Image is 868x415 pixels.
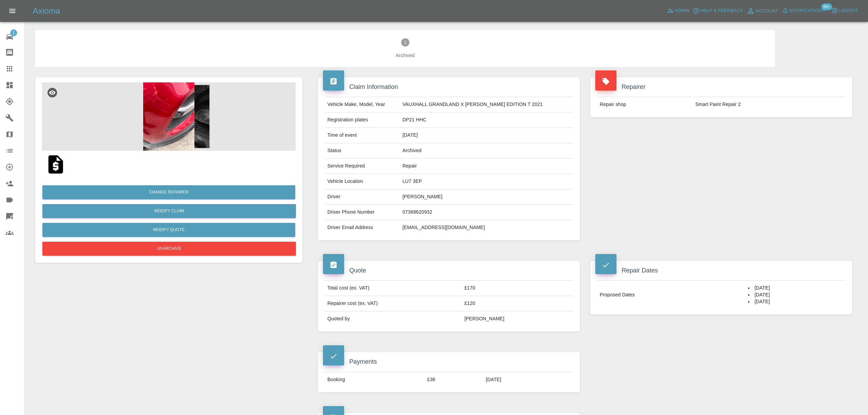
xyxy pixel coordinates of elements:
[400,159,573,174] td: Repair
[483,372,573,387] td: [DATE]
[325,311,462,326] td: Quoted by
[42,204,296,218] a: Modify Claim
[597,281,745,309] td: Proposed Dates
[42,242,296,256] button: Unarchive
[462,296,573,311] td: £120
[46,52,764,59] span: Archived
[400,143,573,159] td: Archived
[323,82,575,92] h4: Claim Information
[597,97,693,112] td: Repair shop
[325,296,462,311] td: Repairer cost (ex. VAT)
[829,5,860,16] button: Logout
[400,205,573,220] td: 07368620932
[323,357,575,366] h4: Payments
[323,266,575,275] h4: Quote
[675,7,690,15] span: Admin
[400,220,573,235] td: [EMAIL_ADDRESS][DOMAIN_NAME]
[691,5,745,16] button: Help & Feedback
[325,97,400,112] td: Vehicle Make, Model, Year
[789,7,825,15] span: Notifications
[325,174,400,189] td: Vehicle Location
[693,97,845,112] td: Smart Paint Repair 2
[10,29,17,36] span: 1
[780,5,827,16] button: Notifications
[400,128,573,143] td: [DATE]
[325,220,400,235] td: Driver Email Address
[42,185,295,199] button: Change Repairer
[756,7,778,15] span: Account
[45,153,67,175] img: qt_1RqZy2A4aDea5wMjvKFbrFvH
[595,266,847,275] h4: Repair Dates
[325,159,400,174] td: Service Required
[42,82,296,151] img: 2403a416-c3e8-4c0f-8cbf-050ddec265ac
[325,189,400,205] td: Driver
[665,5,691,16] a: Admin
[839,7,858,15] span: Logout
[748,292,843,298] li: [DATE]
[4,3,21,19] button: Open drawer
[404,40,406,45] text: 1
[325,143,400,159] td: Status
[595,82,847,92] h4: Repairer
[325,128,400,143] td: Time of event
[400,112,573,128] td: DP21 HHC
[400,189,573,205] td: [PERSON_NAME]
[325,372,424,387] td: Booking
[325,112,400,128] td: Registration plates
[821,3,832,10] span: 99+
[748,298,843,305] li: [DATE]
[462,311,573,326] td: [PERSON_NAME]
[424,372,483,387] td: £38
[745,5,780,16] a: Account
[748,285,843,292] li: [DATE]
[325,281,462,296] td: Total cost (ex. VAT)
[462,281,573,296] td: £170
[325,205,400,220] td: Driver Phone Number
[700,7,743,15] span: Help & Feedback
[400,97,573,112] td: VAUXHALL GRANDLAND X [PERSON_NAME] EDITION T 2021
[33,5,60,16] h5: Axioma
[400,174,573,189] td: LU7 3EP
[42,223,295,237] button: Modify Quote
